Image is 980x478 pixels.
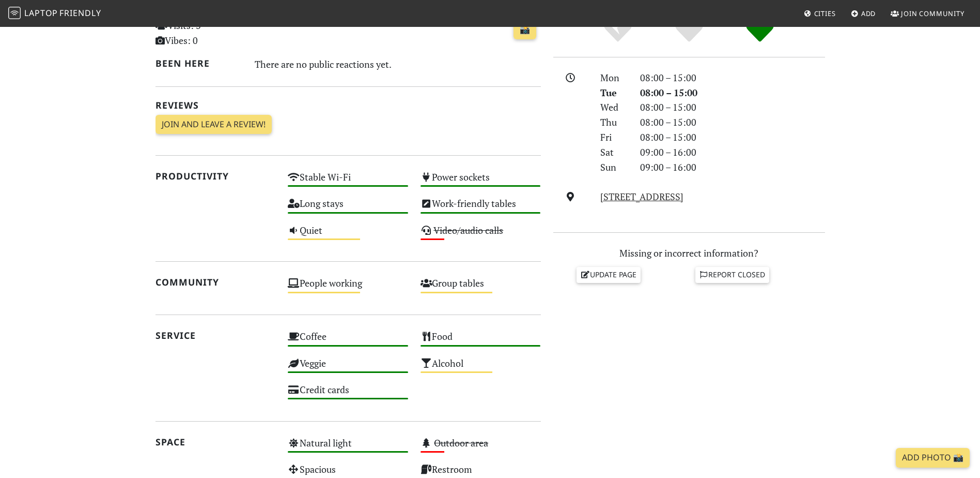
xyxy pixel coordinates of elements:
[282,222,414,248] div: Quiet
[577,267,641,282] a: Update page
[594,85,633,100] div: Tue
[582,16,654,44] div: No
[654,16,725,44] div: Yes
[8,7,21,19] img: LaptopFriendly
[600,190,683,203] a: [STREET_ADDRESS]
[634,115,831,130] div: 08:00 – 15:00
[861,9,876,18] span: Add
[594,100,633,115] div: Wed
[634,70,831,85] div: 08:00 – 15:00
[695,267,770,282] a: Report closed
[634,100,831,115] div: 08:00 – 15:00
[514,20,536,40] a: 📸
[433,224,503,236] s: Video/audio calls
[155,277,276,288] h2: Community
[594,70,633,85] div: Mon
[155,100,541,111] h2: Reviews
[800,4,840,23] a: Cities
[155,437,276,447] h2: Space
[155,58,243,69] h2: Been here
[59,7,101,19] span: Friendly
[282,275,414,301] div: People working
[155,330,276,341] h2: Service
[8,5,101,23] a: LaptopFriendly LaptopFriendly
[634,130,831,145] div: 08:00 – 15:00
[155,115,272,135] a: Join and leave a review!
[282,355,414,381] div: Veggie
[594,130,633,145] div: Fri
[282,328,414,354] div: Coffee
[282,381,414,408] div: Credit cards
[155,171,276,182] h2: Productivity
[282,169,414,195] div: Stable Wi-Fi
[255,56,541,72] div: There are no public reactions yet.
[724,16,796,44] div: Definitely!
[414,195,547,221] div: Work-friendly tables
[634,160,831,175] div: 09:00 – 16:00
[594,145,633,160] div: Sat
[886,4,969,23] a: Join Community
[282,435,414,461] div: Natural light
[634,85,831,100] div: 08:00 – 15:00
[594,160,633,175] div: Sun
[847,4,880,23] a: Add
[814,9,836,18] span: Cities
[414,275,547,301] div: Group tables
[24,7,58,19] span: Laptop
[553,246,825,261] p: Missing or incorrect information?
[414,355,547,381] div: Alcohol
[634,145,831,160] div: 09:00 – 16:00
[594,115,633,130] div: Thu
[434,437,488,449] s: Outdoor area
[901,9,965,18] span: Join Community
[414,169,547,195] div: Power sockets
[414,328,547,354] div: Food
[155,18,276,48] p: Visits: 3 Vibes: 0
[282,195,414,221] div: Long stays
